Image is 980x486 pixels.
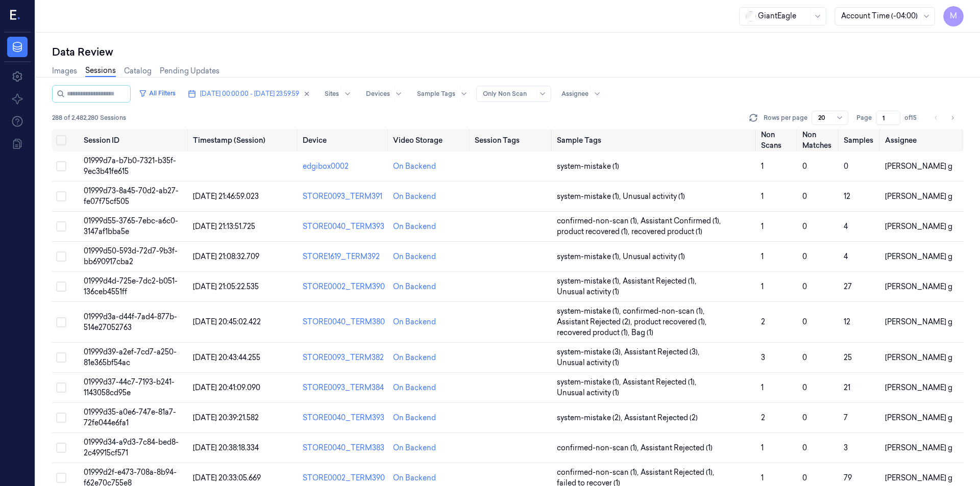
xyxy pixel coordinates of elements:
div: STORE0093_TERM382 [303,352,385,363]
span: [PERSON_NAME] g [885,413,952,422]
div: On Backend [393,161,436,172]
a: Catalog [124,66,152,76]
th: Samples [840,129,881,151]
span: product recovered (1) , [557,226,631,237]
span: [PERSON_NAME] g [885,383,952,392]
div: On Backend [393,221,436,232]
span: 0 [802,252,807,261]
span: confirmed-non-scan (1) , [623,306,706,317]
span: Assistant Rejected (3) , [624,347,701,357]
span: [PERSON_NAME] g [885,252,952,261]
span: 0 [802,353,807,362]
span: 01999d7a-b7b0-7321-b35f-9ec3b41fe615 [84,156,176,176]
p: Rows per page [764,113,807,122]
div: On Backend [393,382,436,393]
span: confirmed-non-scan (1) , [557,467,641,478]
span: Unusual activity (1) [557,287,619,297]
button: Select row [56,251,66,262]
span: 0 [802,473,807,482]
span: system-mistake (1) , [557,191,623,202]
button: All Filters [135,85,180,101]
span: 01999d73-8a45-70d2-ab27-fe07f75cf505 [84,186,179,206]
span: Unusual activity (1) [557,388,619,398]
span: [PERSON_NAME] g [885,443,952,452]
span: 1 [761,383,764,392]
span: [DATE] 20:45:02.422 [193,317,261,326]
span: system-mistake (3) , [557,347,624,357]
span: 4 [844,252,848,261]
div: On Backend [393,413,436,423]
span: Assistant Rejected (1) , [623,276,698,287]
span: [DATE] 21:13:51.725 [193,222,255,231]
span: product recovered (1) , [634,317,708,327]
div: On Backend [393,443,436,453]
span: system-mistake (1) , [557,276,623,287]
span: Assistant Rejected (1) , [641,467,716,478]
span: [DATE] 20:33:05.669 [193,473,261,482]
span: recovered product (1) , [557,327,631,338]
span: 25 [844,353,852,362]
div: On Backend [393,191,436,202]
span: 0 [802,317,807,326]
div: STORE0093_TERM384 [303,382,385,393]
span: 01999d4d-725e-7dc2-b051-136ceb4551ff [84,276,178,296]
span: 2 [761,317,765,326]
span: Assistant Rejected (1) , [623,377,698,388]
span: [PERSON_NAME] g [885,192,952,201]
span: system-mistake (2) , [557,413,624,423]
span: [DATE] 21:46:59.023 [193,192,259,201]
button: Select row [56,221,66,232]
button: Select row [56,282,66,292]
span: 21 [844,383,850,392]
span: Unusual activity (1) [623,251,685,262]
th: Sample Tags [553,129,757,151]
button: Select row [56,161,66,171]
span: 0 [802,443,807,452]
span: 3 [844,443,848,452]
th: Timestamp (Session) [189,129,298,151]
th: Non Scans [757,129,798,151]
span: 12 [844,317,850,326]
div: STORE0040_TERM393 [303,221,385,232]
div: STORE0040_TERM383 [303,443,385,453]
span: 01999d50-593d-72d7-9b3f-bb690917cba2 [84,246,178,266]
span: 27 [844,282,852,291]
span: [PERSON_NAME] g [885,222,952,231]
span: confirmed-non-scan (1) , [557,443,641,453]
a: Pending Updates [160,66,219,76]
span: Assistant Rejected (1) [641,443,713,453]
div: Data Review [52,45,964,59]
div: STORE0093_TERM391 [303,191,385,202]
span: 0 [844,162,848,171]
span: 01999d39-a2ef-7cd7-a250-81e365bf54ac [84,347,177,367]
span: 3 [761,353,765,362]
span: 1 [761,443,764,452]
span: 0 [802,162,807,171]
div: STORE1619_TERM392 [303,251,385,262]
span: 01999d34-a9d3-7c84-bed8-2c49915cf571 [84,438,179,457]
div: On Backend [393,317,436,327]
span: [PERSON_NAME] g [885,282,952,291]
span: [DATE] 20:43:44.255 [193,353,260,362]
span: confirmed-non-scan (1) , [557,216,641,226]
div: On Backend [393,473,436,483]
div: STORE0002_TERM390 [303,473,385,483]
span: [DATE] 21:08:32.709 [193,252,259,261]
span: 0 [802,282,807,291]
span: Assistant Rejected (2) , [557,317,634,327]
span: system-mistake (1) [557,161,619,172]
span: Page [856,113,872,122]
span: 7 [844,413,848,422]
span: [DATE] 20:38:18.334 [193,443,259,452]
span: 1 [761,222,764,231]
span: [PERSON_NAME] g [885,353,952,362]
span: [DATE] 20:41:09.090 [193,383,260,392]
span: 01999d35-a0e6-747e-81a7-72fe044e6fa1 [84,407,176,427]
span: 0 [802,222,807,231]
span: [PERSON_NAME] g [885,162,952,171]
span: Unusual activity (1) [557,357,619,368]
button: Select row [56,382,66,393]
span: 2 [761,413,765,422]
span: [DATE] 20:39:21.582 [193,413,259,422]
span: 0 [802,413,807,422]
